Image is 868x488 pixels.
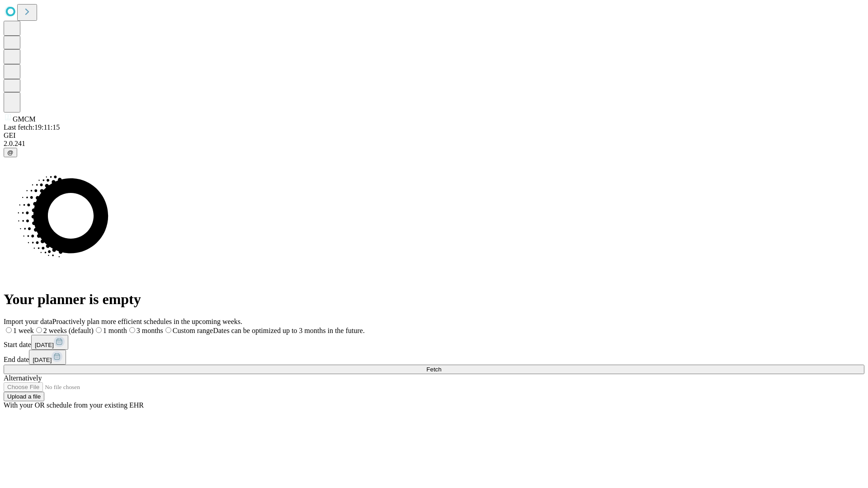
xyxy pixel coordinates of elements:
[426,366,441,373] span: Fetch
[4,401,144,409] span: With your OR schedule from your existing EHR
[36,327,42,333] input: 2 weeks (default)
[213,327,364,334] span: Dates can be optimized up to 3 months in the future.
[4,123,60,131] span: Last fetch: 19:11:15
[6,327,12,333] input: 1 week
[96,327,102,333] input: 1 month
[4,131,864,140] div: GEI
[43,327,94,334] span: 2 weeks (default)
[7,149,14,156] span: @
[4,392,44,401] button: Upload a file
[13,115,36,123] span: GMCM
[4,318,52,325] span: Import your data
[35,342,54,348] span: [DATE]
[4,365,864,374] button: Fetch
[4,140,864,148] div: 2.0.241
[31,335,68,350] button: [DATE]
[4,291,864,308] h1: Your planner is empty
[4,335,864,350] div: Start date
[4,148,17,157] button: @
[103,327,127,334] span: 1 month
[173,327,213,334] span: Custom range
[165,327,171,333] input: Custom rangeDates can be optimized up to 3 months in the future.
[4,374,42,382] span: Alternatively
[129,327,135,333] input: 3 months
[29,350,66,365] button: [DATE]
[13,327,34,334] span: 1 week
[52,318,242,325] span: Proactively plan more efficient schedules in the upcoming weeks.
[4,350,864,365] div: End date
[33,357,52,363] span: [DATE]
[137,327,163,334] span: 3 months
